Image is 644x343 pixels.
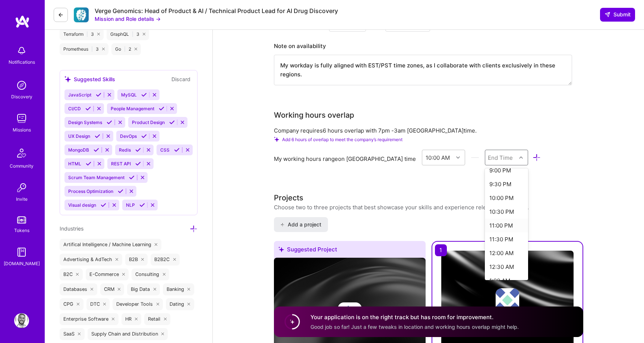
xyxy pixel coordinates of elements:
[16,195,28,203] div: Invite
[107,120,112,125] i: Accept
[159,106,164,111] i: Accept
[104,147,110,153] i: Reject
[185,147,190,153] i: Reject
[14,245,29,260] img: guide book
[78,333,81,336] i: icon Close
[91,46,93,52] span: |
[140,175,145,180] i: Reject
[132,31,133,37] span: |
[135,48,137,50] i: icon Close
[378,127,405,134] span: 7pm - 3am
[107,92,112,98] i: Reject
[274,241,426,261] div: Suggested Project
[68,188,113,194] span: Process Optimization
[86,161,91,166] i: Accept
[121,313,142,325] div: HR
[125,254,148,266] div: B2B
[310,313,519,321] h4: Your application is on the right track but has room for improvement.
[103,303,106,306] i: icon Close
[64,76,71,82] i: icon SuggestedTeams
[96,92,101,98] i: Accept
[274,109,354,121] div: Working hours overlap
[13,144,31,162] img: Community
[274,41,326,52] div: Note on availability
[118,288,121,291] i: icon Close
[112,318,115,321] i: icon Close
[488,153,513,161] div: End Time
[10,162,34,170] div: Community
[160,147,170,153] span: CSS
[274,127,572,134] div: Company requires 6 hours overlap with [GEOGRAPHIC_DATA] time.
[120,133,137,139] span: DevOps
[278,247,284,252] i: icon SuggestedTeams
[485,163,528,177] div: 9:00 PM
[180,120,185,125] i: Reject
[274,55,572,85] textarea: My workday is fully aligned with EST/PST time zones, as I collaborate with clients exclusively in...
[338,302,362,326] img: Company logo
[485,232,528,246] div: 11:30 PM
[101,202,106,208] i: Accept
[124,46,126,52] span: |
[485,260,528,274] div: 12:30 AM
[68,106,81,111] span: CI/CD
[94,147,99,153] i: Accept
[135,318,138,321] i: icon Close
[113,298,163,310] div: Developer Tools
[95,7,338,15] div: Verge Genomics: Head of Product & AI / Technical Product Lead for AI Drug Discovery
[146,147,151,153] i: Reject
[274,155,416,163] div: My working hours range on [GEOGRAPHIC_DATA] time
[274,203,529,211] div: Choose two to three projects that best showcase your skills and experience relevant to this role.
[13,126,31,134] div: Missions
[17,216,26,223] img: tokens
[68,147,89,153] span: MongoDB
[76,273,79,276] i: icon Close
[14,313,29,328] img: User Avatar
[485,205,528,219] div: 10:30 PM
[132,269,169,280] div: Consulting
[161,333,164,336] i: icon Close
[64,75,115,83] div: Suggested Skills
[68,202,96,208] span: Visual design
[68,161,81,166] span: HTML
[129,188,134,194] i: Reject
[60,239,161,251] div: Artifical Intelligence / Machine Learning
[169,106,175,111] i: Reject
[163,283,194,295] div: Banking
[95,133,100,139] i: Accept
[86,31,88,37] span: |
[126,202,135,208] span: NLP
[97,33,100,35] i: icon Close
[274,217,328,232] button: Add a project
[519,156,523,159] i: icon Chevron
[274,192,303,203] div: Projects
[14,78,29,93] img: discovery
[485,177,528,191] div: 9:30 PM
[187,303,190,306] i: icon Close
[97,161,102,166] i: Reject
[11,93,32,101] div: Discovery
[105,133,111,139] i: Reject
[111,202,117,208] i: Reject
[9,58,35,66] div: Notifications
[485,274,528,288] div: 1:00 AM
[118,188,123,194] i: Accept
[152,133,157,139] i: Reject
[144,313,170,325] div: Retail
[187,288,190,291] i: icon Close
[111,43,141,55] div: Go 2
[485,246,528,260] div: 12:00 AM
[129,175,135,180] i: Accept
[14,180,29,195] img: Invite
[95,15,161,23] button: Mission and Role details →
[280,221,321,228] span: Add a project
[60,254,122,266] div: Advertising & AdTech
[135,147,141,153] i: Accept
[91,288,94,291] i: icon Close
[169,120,175,125] i: Accept
[111,106,154,111] span: People Management
[60,298,83,310] div: CPG
[15,15,30,28] img: logo
[135,161,141,166] i: Accept
[100,283,124,295] div: CRM
[150,202,155,208] i: Reject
